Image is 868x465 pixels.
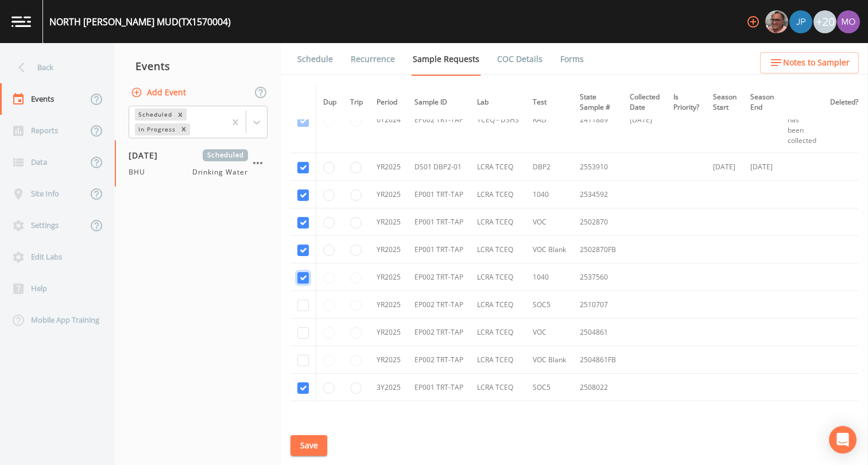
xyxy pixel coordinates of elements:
span: Notes to Sampler [783,56,850,70]
td: 2502870 [573,208,623,236]
th: Lab [470,85,526,120]
img: e2d790fa78825a4bb76dcb6ab311d44c [765,10,788,33]
td: LCRA TCEQ [470,236,526,263]
td: YR2025 [370,346,408,374]
button: Add Event [129,82,191,103]
th: Period [370,85,408,120]
th: Trip [343,85,370,120]
td: 3Y2025 [370,374,408,401]
th: Season End [743,85,781,120]
td: YR2025 [370,181,408,208]
td: EP001 TRT-TAP [408,208,470,236]
img: 4e251478aba98ce068fb7eae8f78b90c [837,10,860,33]
div: In Progress [135,123,177,135]
td: YR2025 [370,236,408,263]
td: VOC Blank [526,346,573,374]
span: Drinking Water [192,167,248,177]
td: YR2025 [370,319,408,346]
td: YR2025 [370,291,408,319]
td: LCRA TCEQ [470,208,526,236]
th: Test [526,85,573,120]
a: Schedule [296,43,335,75]
td: YR2025 [370,263,408,291]
td: LCRA TCEQ [470,153,526,181]
button: Notes to Sampler [760,52,859,73]
td: 1040 [526,181,573,208]
img: 41241ef155101aa6d92a04480b0d0000 [789,10,812,33]
td: VOC [526,208,573,236]
div: Remove Scheduled [174,108,187,121]
a: COC Details [495,43,544,75]
td: 2504861 [573,319,623,346]
td: [DATE] [743,153,781,181]
td: 2502870FB [573,236,623,263]
th: Is Priority? [666,85,706,120]
td: 2508022 [573,374,623,401]
td: LCRA TCEQ [470,374,526,401]
span: [DATE] [129,149,166,161]
td: VOC Blank [526,236,573,263]
td: EP001 TRT-TAP [408,181,470,208]
td: EP002 TRT-TAP [408,87,470,153]
td: [DATE] [623,87,666,153]
td: 6Y2024 [370,87,408,153]
td: EP002 TRT-TAP [408,263,470,291]
div: +20 [813,10,836,33]
div: Scheduled [135,108,174,121]
th: Collected Date [623,85,666,120]
td: 2537560 [573,263,623,291]
td: DS01 DBP2-01 [408,153,470,181]
td: [DATE] [706,153,743,181]
a: Forms [559,43,586,75]
td: 2534592 [573,181,623,208]
span: BHU [129,167,152,177]
td: 2504861FB [573,346,623,374]
td: EP002 TRT-TAP [408,346,470,374]
a: [DATE]ScheduledBHUDrinking Water [115,140,281,187]
div: Events [115,52,281,80]
div: Mike Franklin [765,10,789,33]
td: VOC [526,319,573,346]
th: State Sample # [573,85,623,120]
td: 2411889 [573,87,623,153]
td: SOC5 [526,291,573,319]
th: Season Start [706,85,743,120]
button: Save [290,435,327,456]
td: EP001 TRT-TAP [408,374,470,401]
td: 1040 [526,263,573,291]
div: Remove In Progress [177,123,190,135]
td: LCRA TCEQ [470,319,526,346]
td: EP002 TRT-TAP [408,319,470,346]
a: Sample Requests [411,43,481,76]
div: NORTH [PERSON_NAME] MUD (TX1570004) [49,15,231,29]
td: This sample has been collected [781,87,823,153]
td: 2510707 [573,291,623,319]
th: Dup [316,85,344,120]
img: logo [11,16,31,27]
div: Open Intercom Messenger [829,426,857,454]
a: Recurrence [349,43,397,75]
td: LCRA TCEQ [470,291,526,319]
span: Scheduled [203,149,248,161]
div: Joshua gere Paul [789,10,813,33]
td: 2553910 [573,153,623,181]
th: Deleted? [823,85,865,120]
td: LCRA TCEQ [470,263,526,291]
td: EP002 TRT-TAP [408,291,470,319]
td: LCRA TCEQ [470,346,526,374]
th: Sample ID [408,85,470,120]
td: YR2025 [370,208,408,236]
td: TCEQ - DSHS [470,87,526,153]
td: SOC5 [526,374,573,401]
td: DBP2 [526,153,573,181]
td: YR2025 [370,153,408,181]
td: LCRA TCEQ [470,181,526,208]
td: EP001 TRT-TAP [408,236,470,263]
td: RAD [526,87,573,153]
